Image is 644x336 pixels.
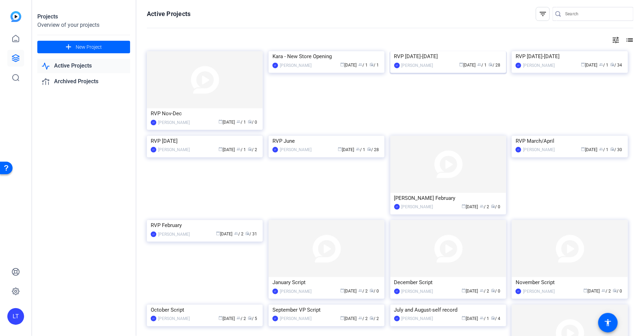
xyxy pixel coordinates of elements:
[272,136,381,146] div: RVP June
[459,63,476,68] span: [DATE]
[216,231,220,235] span: calendar_today
[599,147,609,152] span: / 1
[272,316,278,321] div: LT
[37,41,130,53] button: New Project
[581,63,598,68] span: [DATE]
[369,289,379,294] span: / 0
[516,51,624,62] div: RVP [DATE]-[DATE]
[158,119,190,126] div: [PERSON_NAME]
[272,305,381,315] div: September VP Script
[248,147,257,152] span: / 2
[358,289,368,294] span: / 2
[462,316,466,320] span: calendar_today
[272,51,381,62] div: Kara - New Store Opening
[516,136,624,146] div: RVP March/April
[218,147,235,152] span: [DATE]
[340,289,357,294] span: [DATE]
[491,289,501,294] span: / 0
[394,204,400,210] div: LT
[462,316,478,321] span: [DATE]
[151,305,259,315] div: October Script
[338,147,354,152] span: [DATE]
[480,204,484,208] span: group
[478,63,487,68] span: / 1
[480,316,489,321] span: / 1
[611,147,622,152] span: / 30
[625,36,634,44] mat-icon: list
[369,63,379,68] span: / 1
[234,232,244,236] span: / 2
[369,316,374,320] span: radio
[248,147,252,151] span: radio
[248,120,257,125] span: / 0
[7,308,24,325] div: LT
[491,288,495,292] span: radio
[402,62,433,69] div: [PERSON_NAME]
[151,147,156,153] div: LT
[489,63,501,68] span: / 28
[237,316,246,321] span: / 2
[369,62,374,67] span: radio
[613,288,617,292] span: radio
[491,316,501,321] span: / 4
[10,11,21,22] img: blue-gradient.svg
[340,63,357,68] span: [DATE]
[602,289,611,294] span: / 2
[158,315,190,322] div: [PERSON_NAME]
[394,316,400,321] div: LT
[462,288,466,292] span: calendar_today
[237,147,246,152] span: / 1
[489,62,493,67] span: radio
[237,120,246,125] span: / 1
[480,316,484,320] span: group
[37,59,130,73] a: Active Projects
[358,316,368,321] span: / 2
[516,277,624,288] div: November Script
[611,62,615,67] span: radio
[462,204,466,208] span: calendar_today
[237,316,241,320] span: group
[565,10,628,18] input: Search
[151,136,259,146] div: RVP [DATE]
[480,289,489,294] span: / 2
[599,63,609,68] span: / 1
[369,288,374,292] span: radio
[218,316,223,320] span: calendar_today
[539,10,547,18] mat-icon: filter_list
[367,147,379,152] span: / 28
[358,62,362,67] span: group
[516,63,521,68] div: LT
[151,220,259,230] div: RVP February
[280,146,312,153] div: [PERSON_NAME]
[216,232,232,236] span: [DATE]
[218,147,223,151] span: calendar_today
[478,62,482,67] span: group
[234,231,238,235] span: group
[394,289,400,294] div: LT
[402,203,433,210] div: [PERSON_NAME]
[272,147,278,153] div: LT
[480,204,489,209] span: / 2
[151,120,156,125] div: LT
[584,289,600,294] span: [DATE]
[151,316,156,321] div: LT
[280,288,312,295] div: [PERSON_NAME]
[272,289,278,294] div: LT
[37,13,130,21] div: Projects
[356,147,360,151] span: group
[367,147,371,151] span: radio
[459,62,464,67] span: calendar_today
[358,63,368,68] span: / 1
[64,43,73,52] mat-icon: add
[218,119,223,124] span: calendar_today
[611,147,615,151] span: radio
[272,63,278,68] div: LT
[76,44,102,51] span: New Project
[491,316,495,320] span: radio
[245,232,257,236] span: / 31
[245,231,249,235] span: radio
[516,147,521,153] div: LT
[491,204,501,209] span: / 0
[237,119,241,124] span: group
[158,146,190,153] div: [PERSON_NAME]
